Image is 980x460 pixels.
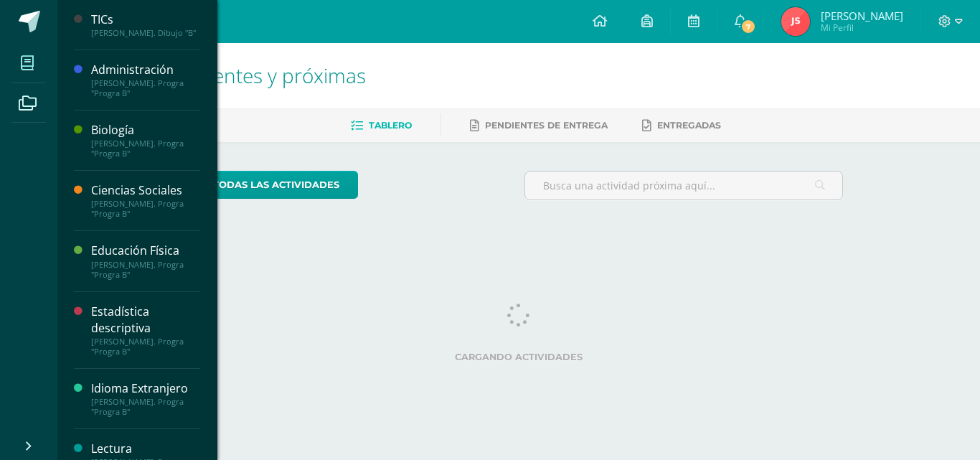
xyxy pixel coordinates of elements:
div: [PERSON_NAME]. Progra "Progra B" [91,139,200,159]
a: Biología[PERSON_NAME]. Progra "Progra B" [91,122,200,159]
div: Idioma Extranjero [91,380,200,397]
div: Administración [91,62,200,78]
a: Estadística descriptiva[PERSON_NAME]. Progra "Progra B" [91,304,200,357]
div: Ciencias Sociales [91,182,200,199]
div: Lectura [91,441,200,457]
div: Educación Física [91,243,200,259]
span: Actividades recientes y próximas [75,62,366,89]
div: TICs [91,11,200,28]
div: [PERSON_NAME]. Progra "Progra B" [91,397,200,417]
div: [PERSON_NAME]. Progra "Progra B" [91,199,200,219]
a: Ciencias Sociales[PERSON_NAME]. Progra "Progra B" [91,182,200,219]
span: Tablero [369,120,412,131]
div: [PERSON_NAME]. Dibujo "B" [91,28,200,38]
a: Entregadas [642,114,721,137]
span: Pendientes de entrega [485,120,608,131]
div: [PERSON_NAME]. Progra "Progra B" [91,260,200,280]
div: [PERSON_NAME]. Progra "Progra B" [91,78,200,98]
a: Pendientes de entrega [470,114,608,137]
div: Estadística descriptiva [91,304,200,337]
a: Educación Física[PERSON_NAME]. Progra "Progra B" [91,243,200,279]
a: Tablero [351,114,412,137]
span: Entregadas [657,120,721,131]
a: TICs[PERSON_NAME]. Dibujo "B" [91,11,200,38]
div: [PERSON_NAME]. Progra "Progra B" [91,337,200,357]
span: 7 [740,19,756,34]
div: Biología [91,122,200,139]
span: [PERSON_NAME] [821,9,903,23]
input: Busca una actividad próxima aquí... [525,172,843,200]
a: Administración[PERSON_NAME]. Progra "Progra B" [91,62,200,98]
img: 7b7fdfa8384951f93e4da43209f63d17.png [781,7,810,36]
a: todas las Actividades [194,171,358,199]
a: Idioma Extranjero[PERSON_NAME]. Progra "Progra B" [91,380,200,417]
span: Mi Perfil [821,22,903,34]
label: Cargando actividades [194,352,844,362]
